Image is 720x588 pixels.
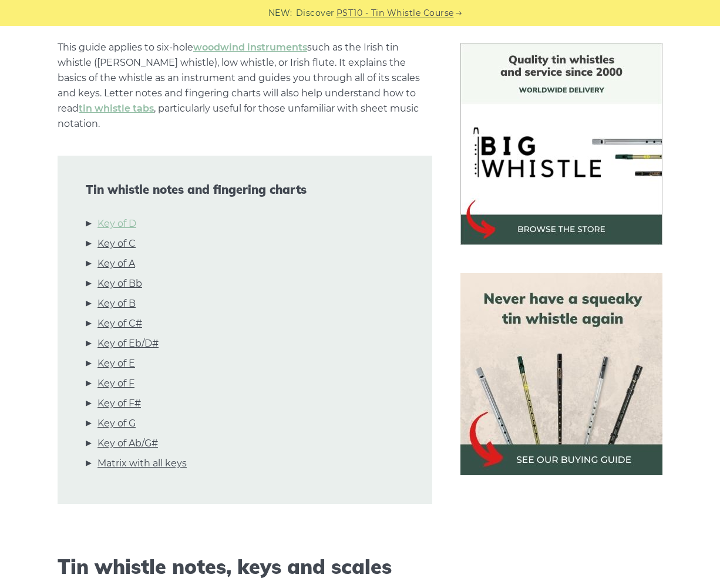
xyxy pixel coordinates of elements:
[460,273,662,475] img: tin whistle buying guide
[97,456,187,471] a: Matrix with all keys
[97,376,134,391] a: Key of F
[97,296,136,311] a: Key of B
[97,436,158,451] a: Key of Ab/G#
[86,183,404,197] span: Tin whistle notes and fingering charts
[97,276,142,291] a: Key of Bb
[97,316,142,331] a: Key of C#
[337,6,454,20] a: PST10 - Tin Whistle Course
[79,103,154,114] a: tin whistle tabs
[58,40,432,132] p: This guide applies to six-hole such as the Irish tin whistle ([PERSON_NAME] whistle), low whistle...
[97,336,159,351] a: Key of Eb/D#
[97,236,136,251] a: Key of C
[58,555,432,579] h2: Tin whistle notes, keys and scales
[97,256,135,271] a: Key of A
[97,216,136,231] a: Key of D
[97,416,136,431] a: Key of G
[296,6,335,20] span: Discover
[97,356,135,371] a: Key of E
[97,396,141,411] a: Key of F#
[460,43,662,245] img: BigWhistle Tin Whistle Store
[268,6,292,20] span: NEW:
[193,42,307,53] a: woodwind instruments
